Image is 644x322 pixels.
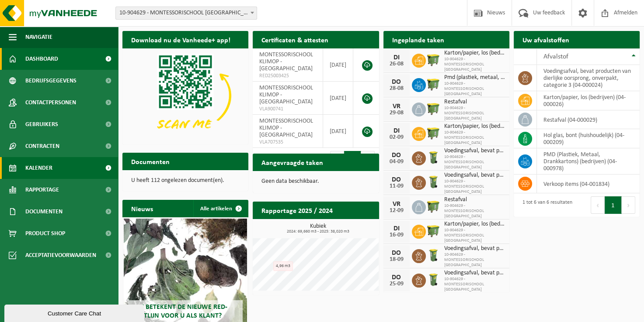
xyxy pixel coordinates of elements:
span: Contactpersonen [25,92,76,113]
div: 29-08 [388,110,405,116]
p: Geen data beschikbaar. [261,178,370,185]
div: 28-08 [388,86,405,92]
img: WB-0140-HPE-GN-50 [426,175,441,189]
span: 10-904629 - MONTESSORISCHOOL [GEOGRAPHIC_DATA] [444,57,505,72]
div: DI [388,127,405,134]
span: 10-904629 - MONTESSORISCHOOL [GEOGRAPHIC_DATA] [444,81,505,97]
div: DI [388,225,405,232]
h2: Uw afvalstoffen [514,31,578,48]
span: 10-904629 - MONTESSORISCHOOL [GEOGRAPHIC_DATA] [444,228,505,243]
span: Acceptatievoorwaarden [25,244,96,266]
h2: Download nu de Vanheede+ app! [122,31,239,48]
div: 18-09 [388,257,405,263]
td: karton/papier, los (bedrijven) (04-000026) [537,91,640,110]
span: 2024: 69,660 m3 - 2025: 38,020 m3 [257,230,379,234]
img: WB-1100-HPE-GN-50 [426,223,441,238]
img: WB-1100-HPE-GN-50 [426,52,441,67]
span: Voedingsafval, bevat producten van dierlijke oorsprong, onverpakt, categorie 3 [444,270,505,277]
div: 02-09 [388,134,405,140]
span: 10-904629 - MONTESSORISCHOOL [GEOGRAPHIC_DATA] [444,154,505,170]
span: Contracten [25,135,59,157]
h2: Ingeplande taken [383,31,453,48]
span: 10-904629 - MONTESSORISCHOOL [GEOGRAPHIC_DATA] [444,130,505,146]
td: PMD (Plastiek, Metaal, Drankkartons) (bedrijven) (04-000978) [537,148,640,175]
td: hol glas, bont (huishoudelijk) (04-000209) [537,129,640,148]
span: Kalender [25,157,52,179]
h2: Certificaten & attesten [253,31,337,48]
span: VLA900741 [259,106,316,113]
span: Restafval [444,196,505,203]
span: Product Shop [25,223,65,244]
td: verkoop items (04-001834) [537,175,640,193]
span: Karton/papier, los (bedrijven) [444,221,505,228]
td: [DATE] [323,115,353,148]
span: Rapportage [25,179,59,201]
div: 25-09 [388,281,405,287]
td: [DATE] [323,48,353,82]
div: 11-09 [388,183,405,189]
span: Karton/papier, los (bedrijven) [444,123,505,130]
div: VR [388,103,405,110]
span: Gebruikers [25,113,58,135]
h2: Aangevraagde taken [253,154,332,171]
div: 4,96 m3 [273,261,293,271]
div: 04-09 [388,159,405,165]
div: DO [388,274,405,281]
span: Voedingsafval, bevat producten van dierlijke oorsprong, onverpakt, categorie 3 [444,245,505,252]
button: 1 [605,196,622,214]
span: Documenten [25,201,63,223]
h3: Kubiek [257,223,379,234]
span: Dashboard [25,48,58,70]
h2: Nieuws [122,200,162,217]
h2: Rapportage 2025 / 2024 [253,202,341,219]
span: Voedingsafval, bevat producten van dierlijke oorsprong, onverpakt, categorie 3 [444,147,505,154]
div: DO [388,152,405,159]
a: Alle artikelen [193,200,247,217]
span: 10-904629 - MONTESSORISCHOOL KLIMOP - GENT [116,7,257,19]
span: Afvalstof [543,53,568,60]
img: WB-1100-HPE-GN-50 [426,199,441,214]
span: Voedingsafval, bevat producten van dierlijke oorsprong, onverpakt, categorie 3 [444,172,505,179]
h2: Documenten [122,153,178,170]
iframe: chat widget [4,303,146,322]
div: DO [388,250,405,257]
button: Previous [591,196,605,214]
div: 1 tot 6 van 6 resultaten [518,195,572,215]
span: Pmd (plastiek, metaal, drankkartons) (bedrijven) [444,74,505,81]
p: U heeft 112 ongelezen document(en). [131,178,240,184]
span: Bedrijfsgegevens [25,70,77,92]
span: Karton/papier, los (bedrijven) [444,50,505,57]
span: Wat betekent de nieuwe RED-richtlijn voor u als klant? [130,304,227,319]
img: WB-0140-HPE-GN-50 [426,272,441,287]
span: 10-904629 - MONTESSORISCHOOL [GEOGRAPHIC_DATA] [444,179,505,195]
span: 10-904629 - MONTESSORISCHOOL [GEOGRAPHIC_DATA] [444,106,505,121]
img: WB-1100-HPE-GN-50 [426,126,441,140]
span: VLA707535 [259,139,316,146]
span: Restafval [444,99,505,106]
img: Download de VHEPlus App [122,48,248,143]
span: RED25003425 [259,72,316,79]
span: 10-904629 - MONTESSORISCHOOL [GEOGRAPHIC_DATA] [444,252,505,268]
img: WB-0140-HPE-GN-50 [426,150,441,165]
a: Bekijk rapportage [314,219,378,236]
img: WB-1100-HPE-GN-50 [426,77,441,92]
div: DO [388,79,405,86]
div: 26-08 [388,61,405,67]
td: voedingsafval, bevat producten van dierlijke oorsprong, onverpakt, categorie 3 (04-000024) [537,65,640,91]
span: MONTESSORISCHOOL KLIMOP - [GEOGRAPHIC_DATA] [259,118,313,138]
span: MONTESSORISCHOOL KLIMOP - [GEOGRAPHIC_DATA] [259,85,313,105]
div: DO [388,176,405,183]
div: VR [388,201,405,208]
img: WB-0140-HPE-GN-50 [426,248,441,263]
td: restafval (04-000029) [537,110,640,129]
div: DI [388,54,405,61]
span: 10-904629 - MONTESSORISCHOOL [GEOGRAPHIC_DATA] [444,203,505,219]
span: MONTESSORISCHOOL KLIMOP - [GEOGRAPHIC_DATA] [259,51,313,72]
span: Navigatie [25,26,52,48]
td: [DATE] [323,82,353,115]
span: 10-904629 - MONTESSORISCHOOL [GEOGRAPHIC_DATA] [444,277,505,292]
img: WB-1100-HPE-GN-50 [426,101,441,116]
div: 12-09 [388,208,405,214]
span: 10-904629 - MONTESSORISCHOOL KLIMOP - GENT [115,7,257,20]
